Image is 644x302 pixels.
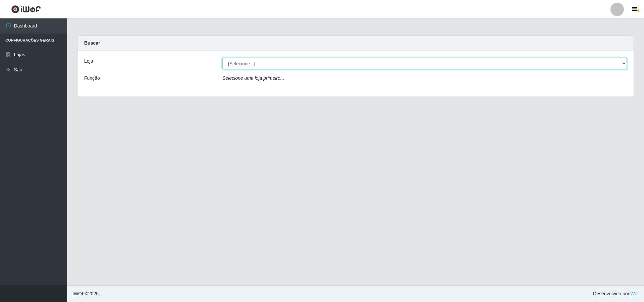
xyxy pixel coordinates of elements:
i: Selecione uma loja primeiro... [222,75,284,81]
span: IWOF [72,291,85,296]
span: Desenvolvido por [593,290,639,297]
a: iWof [629,291,639,296]
img: CoreUI Logo [11,5,41,13]
strong: Buscar [84,40,100,46]
label: Loja [84,58,93,65]
span: © 2025 . [72,290,100,297]
label: Função [84,75,100,82]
